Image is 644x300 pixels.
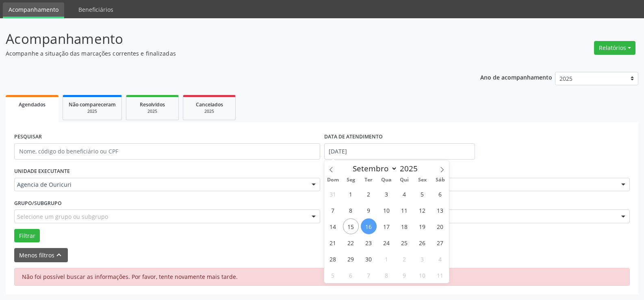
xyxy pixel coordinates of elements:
[325,186,341,202] span: Agosto 31, 2025
[343,251,359,267] span: Setembro 29, 2025
[342,177,360,183] span: Seg
[414,235,430,250] span: Setembro 26, 2025
[73,2,119,17] a: Beneficiários
[377,177,395,183] span: Qua
[6,29,449,49] p: Acompanhamento
[594,41,635,55] button: Relatórios
[432,186,448,202] span: Setembro 6, 2025
[325,202,341,218] span: Setembro 7, 2025
[397,163,424,174] input: Year
[414,218,430,234] span: Setembro 19, 2025
[343,235,359,250] span: Setembro 22, 2025
[414,251,430,267] span: Outubro 3, 2025
[6,49,449,58] p: Acompanhe a situação das marcações correntes e finalizadas
[324,177,342,183] span: Dom
[349,163,398,174] select: Month
[395,177,413,183] span: Qui
[324,131,383,143] label: DATA DE ATENDIMENTO
[14,165,70,178] label: UNIDADE EXECUTANTE
[397,251,412,267] span: Outubro 2, 2025
[343,186,359,202] span: Setembro 1, 2025
[379,235,395,250] span: Setembro 24, 2025
[14,143,320,160] input: Nome, código do beneficiário ou CPF
[19,101,46,108] span: Agendados
[432,202,448,218] span: Setembro 13, 2025
[325,267,341,283] span: Outubro 5, 2025
[140,101,165,108] span: Resolvidos
[324,143,475,160] input: Selecione um intervalo
[325,235,341,250] span: Setembro 21, 2025
[14,229,40,243] button: Filtrar
[360,177,377,183] span: Ter
[414,186,430,202] span: Setembro 5, 2025
[432,235,448,250] span: Setembro 27, 2025
[379,251,395,267] span: Outubro 1, 2025
[361,202,377,218] span: Setembro 9, 2025
[397,235,412,250] span: Setembro 25, 2025
[69,101,116,108] span: Não compareceram
[69,108,116,114] div: 2025
[343,218,359,234] span: Setembro 15, 2025
[397,218,412,234] span: Setembro 18, 2025
[379,202,395,218] span: Setembro 10, 2025
[414,267,430,283] span: Outubro 10, 2025
[325,218,341,234] span: Setembro 14, 2025
[397,186,412,202] span: Setembro 4, 2025
[14,248,68,262] button: Menos filtroskeyboard_arrow_up
[480,72,552,82] p: Ano de acompanhamento
[414,202,430,218] span: Setembro 12, 2025
[397,267,412,283] span: Outubro 9, 2025
[432,251,448,267] span: Outubro 4, 2025
[361,218,377,234] span: Setembro 16, 2025
[14,268,630,286] div: Não foi possível buscar as informações. Por favor, tente novamente mais tarde.
[14,131,42,143] label: PESQUISAR
[361,251,377,267] span: Setembro 30, 2025
[413,177,431,183] span: Sex
[379,186,395,202] span: Setembro 3, 2025
[14,197,62,209] label: Grupo/Subgrupo
[196,101,223,108] span: Cancelados
[189,108,230,114] div: 2025
[432,218,448,234] span: Setembro 20, 2025
[432,267,448,283] span: Outubro 11, 2025
[361,186,377,202] span: Setembro 2, 2025
[431,177,449,183] span: Sáb
[361,267,377,283] span: Outubro 7, 2025
[397,202,412,218] span: Setembro 11, 2025
[343,202,359,218] span: Setembro 8, 2025
[54,250,63,259] i: keyboard_arrow_up
[3,2,64,18] a: Acompanhamento
[17,181,304,189] span: Agencia de Ouricuri
[17,212,108,221] span: Selecione um grupo ou subgrupo
[343,267,359,283] span: Outubro 6, 2025
[325,251,341,267] span: Setembro 28, 2025
[379,218,395,234] span: Setembro 17, 2025
[361,235,377,250] span: Setembro 23, 2025
[379,267,395,283] span: Outubro 8, 2025
[132,108,173,114] div: 2025
[327,212,614,220] span: #00013 - Clinica Geral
